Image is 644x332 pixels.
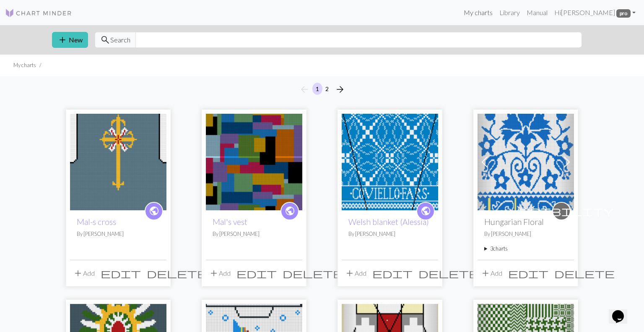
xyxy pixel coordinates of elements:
a: public [145,202,163,220]
i: Edit [508,268,548,278]
span: public [421,204,431,217]
i: Edit [101,268,141,278]
span: public [149,204,159,217]
span: public [285,204,295,217]
span: add [480,267,491,279]
summary: 3charts [484,245,567,253]
p: By [PERSON_NAME] [348,230,431,238]
a: public [280,202,299,220]
button: New [52,32,88,48]
img: Copy of Hungarian Floral [478,114,574,210]
span: arrow_forward [335,84,345,95]
a: Copy of Hungarian Floral [478,157,574,165]
h2: Hungarian Floral [484,217,567,227]
i: public [421,203,431,220]
span: delete [554,267,615,279]
button: Delete [415,265,482,281]
span: delete [283,267,343,279]
span: add [345,267,355,279]
img: Mal-s cross [70,114,166,210]
p: By [PERSON_NAME] [77,230,160,238]
span: add [209,267,219,279]
li: My charts [13,61,36,69]
img: Mal's vest [206,114,302,210]
a: Library [496,4,523,21]
span: visibility [509,204,614,217]
button: Add [70,265,98,281]
a: My charts [460,4,496,21]
span: delete [418,267,479,279]
a: public [416,202,435,220]
i: private [509,203,614,220]
span: edit [236,267,277,279]
nav: Page navigation [296,83,348,96]
i: public [149,203,159,220]
button: 1 [312,83,322,95]
p: By [PERSON_NAME] [484,230,567,238]
a: Mal's vest [206,157,302,165]
a: Welsh blanket (Alessia) [348,217,429,227]
span: edit [101,267,141,279]
a: Welsh blanket (Alessia) [342,157,438,165]
span: edit [508,267,548,279]
i: Next [335,84,345,94]
a: Mal-s cross [70,157,166,165]
a: Mal's vest [213,217,247,227]
iframe: chat widget [609,298,636,324]
button: Edit [98,265,144,281]
button: Add [478,265,505,281]
button: Delete [551,265,618,281]
button: Delete [144,265,210,281]
img: Welsh blanket (Alessia) [342,114,438,210]
button: Add [206,265,234,281]
a: Hi[PERSON_NAME] pro [551,4,639,21]
span: add [57,34,68,46]
span: add [73,267,83,279]
span: Search [110,35,130,45]
span: delete [147,267,207,279]
span: pro [616,9,631,18]
button: Add [342,265,369,281]
a: Manual [523,4,551,21]
a: Mal-s cross [77,217,116,227]
i: Edit [372,268,413,278]
img: Logo [5,8,72,18]
button: 2 [322,83,332,95]
i: Edit [236,268,277,278]
i: public [285,203,295,220]
button: Edit [234,265,280,281]
button: Next [332,83,348,96]
button: Edit [505,265,551,281]
button: Edit [369,265,415,281]
button: Delete [280,265,346,281]
p: By [PERSON_NAME] [213,230,296,238]
span: edit [372,267,413,279]
span: search [100,34,110,46]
